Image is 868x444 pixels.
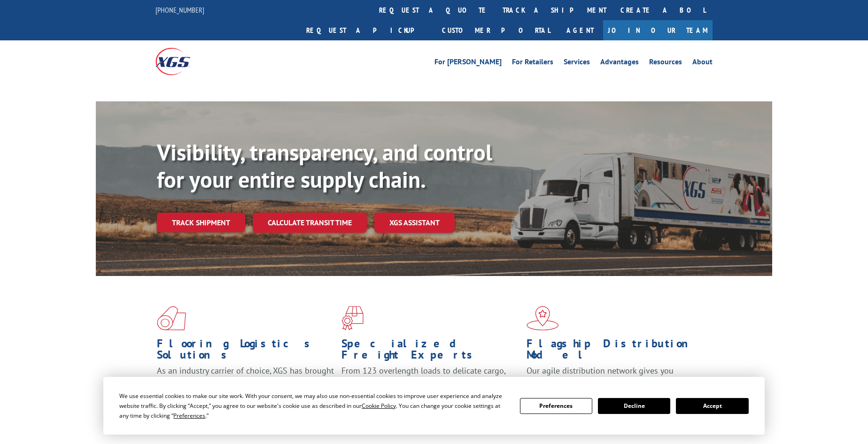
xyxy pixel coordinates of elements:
[676,398,748,414] button: Accept
[374,213,455,233] a: XGS ASSISTANT
[564,58,590,69] a: Services
[557,20,603,40] a: Agent
[435,20,557,40] a: Customer Portal
[103,377,765,435] div: Cookie Consent Prompt
[598,398,670,414] button: Decline
[157,138,492,194] b: Visibility, transparency, and control for your entire supply chain.
[603,20,713,40] a: Join Our Team
[527,306,559,330] img: xgs-icon-flagship-distribution-model-red
[299,20,435,40] a: Request a pickup
[155,5,204,15] a: [PHONE_NUMBER]
[692,58,713,69] a: About
[512,58,553,69] a: For Retailers
[520,398,592,414] button: Preferences
[434,58,502,69] a: For [PERSON_NAME]
[341,365,519,407] p: From 123 overlength loads to delicate cargo, our experienced staff knows the best way to move you...
[649,58,682,69] a: Resources
[119,391,508,421] div: We use essential cookies to make our site work. With your consent, we may also use non-essential ...
[173,412,205,420] span: Preferences
[527,338,704,365] h1: Flagship Distribution Model
[157,306,186,330] img: xgs-icon-total-supply-chain-intelligence-red
[600,58,639,69] a: Advantages
[157,213,245,232] a: Track shipment
[341,338,519,365] h1: Specialized Freight Experts
[157,365,334,398] span: As an industry carrier of choice, XGS has brought innovation and dedication to flooring logistics...
[253,213,367,233] a: Calculate transit time
[157,338,334,365] h1: Flooring Logistics Solutions
[362,402,396,410] span: Cookie Policy
[527,365,699,387] span: Our agile distribution network gives you nationwide inventory management on demand.
[341,306,364,330] img: xgs-icon-focused-on-flooring-red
